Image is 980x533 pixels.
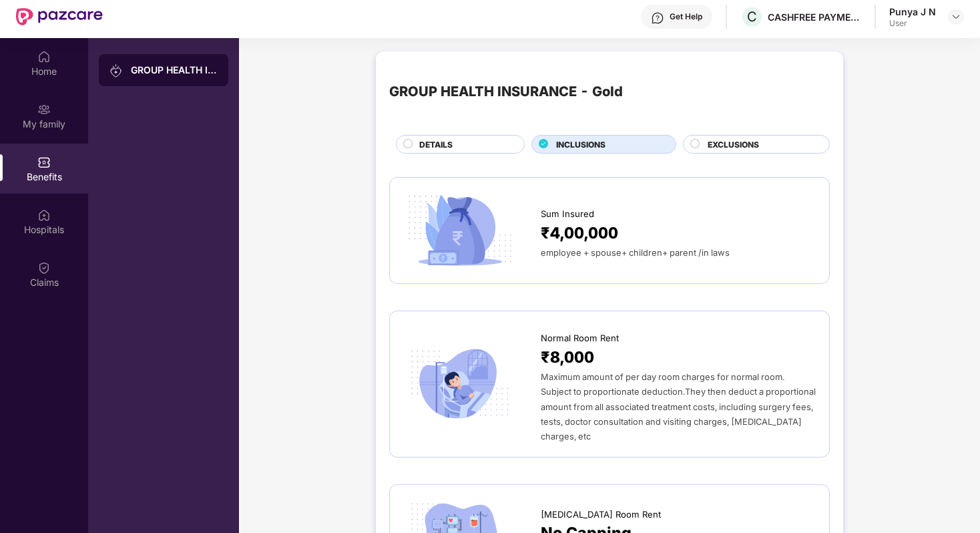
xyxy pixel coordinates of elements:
span: Normal Room Rent [541,331,619,345]
span: employee + spouse+ children+ parent /in laws [541,248,730,258]
span: Maximum amount of per day room charges for normal room. Subject to proportionate deduction.They t... [541,372,816,441]
img: svg+xml;base64,PHN2ZyB3aWR0aD0iMjAiIGhlaWdodD0iMjAiIHZpZXdCb3g9IjAgMCAyMCAyMCIgZmlsbD0ibm9uZSIgeG... [37,103,51,116]
span: DETAILS [419,138,453,151]
img: svg+xml;base64,PHN2ZyBpZD0iSG9zcGl0YWxzIiB4bWxucz0iaHR0cDovL3d3dy53My5vcmcvMjAwMC9zdmciIHdpZHRoPS... [37,208,51,222]
img: svg+xml;base64,PHN2ZyBpZD0iSGVscC0zMngzMiIgeG1sbnM9Imh0dHA6Ly93d3cudzMub3JnLzIwMDAvc3ZnIiB3aWR0aD... [651,11,664,25]
span: C [747,9,757,25]
span: INCLUSIONS [556,138,605,151]
div: GROUP HEALTH INSURANCE - Gold [389,81,623,102]
img: svg+xml;base64,PHN2ZyBpZD0iSG9tZSIgeG1sbnM9Imh0dHA6Ly93d3cudzMub3JnLzIwMDAvc3ZnIiB3aWR0aD0iMjAiIG... [37,50,51,63]
img: svg+xml;base64,PHN2ZyB3aWR0aD0iMjAiIGhlaWdodD0iMjAiIHZpZXdCb3g9IjAgMCAyMCAyMCIgZmlsbD0ibm9uZSIgeG... [109,64,123,77]
img: svg+xml;base64,PHN2ZyBpZD0iQmVuZWZpdHMiIHhtbG5zPSJodHRwOi8vd3d3LnczLm9yZy8yMDAwL3N2ZyIgd2lkdGg9Ij... [37,156,51,169]
img: icon [403,345,517,423]
span: EXCLUSIONS [708,138,759,151]
img: icon [403,191,517,270]
img: svg+xml;base64,PHN2ZyBpZD0iRHJvcGRvd24tMzJ4MzIiIHhtbG5zPSJodHRwOi8vd3d3LnczLm9yZy8yMDAwL3N2ZyIgd2... [951,11,961,22]
span: ₹8,000 [541,345,594,369]
img: svg+xml;base64,PHN2ZyBpZD0iQ2xhaW0iIHhtbG5zPSJodHRwOi8vd3d3LnczLm9yZy8yMDAwL3N2ZyIgd2lkdGg9IjIwIi... [37,261,51,275]
img: New Pazcare Logo [16,8,103,25]
div: CASHFREE PAYMENTS INDIA PVT. LTD. [768,11,861,23]
div: GROUP HEALTH INSURANCE - Gold [131,63,218,77]
span: [MEDICAL_DATA] Room Rent [541,508,661,522]
div: User [889,18,936,29]
div: Get Help [670,11,702,22]
span: Sum Insured [541,207,594,221]
div: Punya J N [889,5,936,18]
span: ₹4,00,000 [541,221,618,245]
